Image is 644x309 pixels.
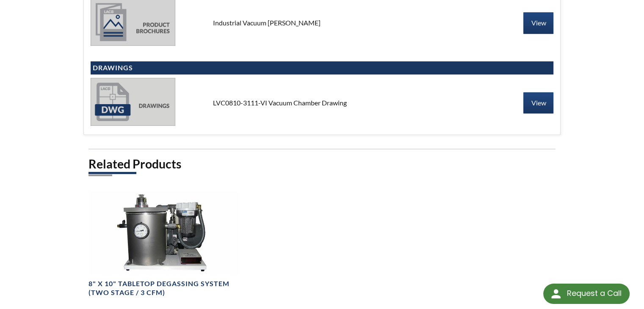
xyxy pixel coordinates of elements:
div: Request a Call [543,284,630,304]
div: Industrial Vacuum [PERSON_NAME] [206,18,438,28]
a: View [523,12,553,33]
img: round button [549,287,563,301]
img: drawings-dbc82c2fa099a12033583e1b2f5f2fc87839638bef2df456352de0ba3a5177af.jpg [91,78,175,125]
div: Request a Call [567,284,621,303]
h4: 8" X 10" Tabletop Degassing System (Two Stage / 3 CFM) [88,279,239,297]
div: LVC0810-3111-VI Vacuum Chamber Drawing [206,98,438,108]
h4: Drawings [93,63,552,72]
a: Degassing System Package image8" X 10" Tabletop Degassing System (Two Stage / 3 CFM) [88,190,239,297]
h2: Related Products [88,156,556,172]
a: View [523,92,553,113]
